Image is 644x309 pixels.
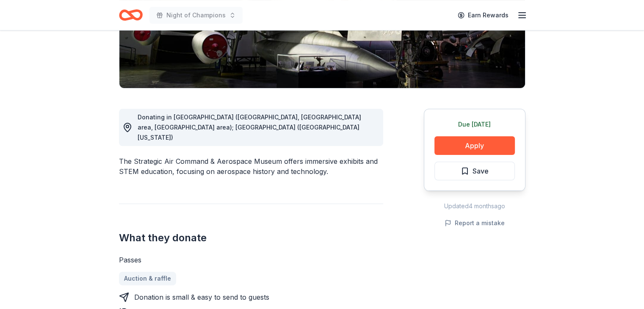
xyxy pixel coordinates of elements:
[424,201,525,211] div: Updated 4 months ago
[445,218,505,228] button: Report a mistake
[119,255,383,265] div: Passes
[453,8,514,23] a: Earn Rewards
[434,136,515,155] button: Apply
[473,166,489,177] span: Save
[166,10,226,20] span: Night of Champions
[119,156,383,177] div: The Strategic Air Command & Aerospace Museum offers immersive exhibits and STEM education, focusi...
[119,231,383,245] h2: What they donate
[134,292,269,302] div: Donation is small & easy to send to guests
[434,119,515,130] div: Due [DATE]
[149,7,243,24] button: Night of Champions
[138,113,361,141] span: Donating in [GEOGRAPHIC_DATA] ([GEOGRAPHIC_DATA], [GEOGRAPHIC_DATA] area, [GEOGRAPHIC_DATA] area)...
[119,5,143,25] a: Home
[434,162,515,180] button: Save
[119,272,176,285] a: Auction & raffle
